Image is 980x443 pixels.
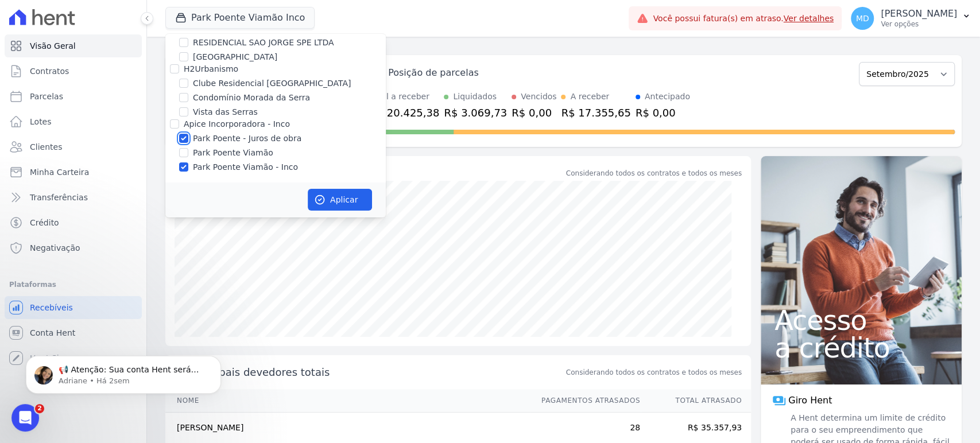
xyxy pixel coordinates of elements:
div: R$ 17.355,65 [561,105,630,121]
label: Park Poente Viamão [193,147,273,159]
label: Park Poente Viamão - Inco [193,161,298,173]
div: Vencidos [521,91,556,103]
a: Lotes [5,110,142,133]
div: Posição de parcelas [388,66,479,80]
a: Negativação [5,236,142,259]
p: Ver opções [881,20,957,29]
span: Conta Hent [30,327,75,339]
label: Park Poente - Juros de obra [193,133,301,145]
label: H2Urbanismo [184,64,238,73]
span: Negativação [30,242,80,254]
span: Visão Geral [30,40,76,52]
label: Clube Residencial [GEOGRAPHIC_DATA] [193,77,351,90]
a: Visão Geral [5,34,142,57]
a: Contratos [5,60,142,83]
a: Transferências [5,186,142,209]
button: Aplicar [308,189,372,211]
a: Parcelas [5,85,142,108]
span: Contratos [30,65,69,77]
div: A receber [570,91,609,103]
label: [GEOGRAPHIC_DATA] [193,51,277,63]
div: Liquidados [453,91,497,103]
div: R$ 0,00 [636,105,690,121]
div: R$ 3.069,73 [444,105,507,121]
span: Recebíveis [30,302,73,313]
span: Minha Carteira [30,166,89,178]
a: Ver detalhes [784,14,834,23]
span: Transferências [30,192,88,203]
div: Antecipado [645,91,690,103]
label: RESIDENCIAL SAO JORGE SPE LTDA [193,37,334,49]
th: Pagamentos Atrasados [530,389,641,413]
span: Clientes [30,141,62,153]
span: Principais devedores totais [191,364,564,380]
div: Considerando todos os contratos e todos os meses [566,168,742,178]
div: Total a receber [370,91,439,103]
a: Crédito [5,211,142,234]
div: R$ 20.425,38 [370,105,439,121]
a: Recebíveis [5,296,142,319]
button: MD [PERSON_NAME] Ver opções [842,2,980,34]
button: Park Poente Viamão Inco [165,7,315,29]
iframe: Intercom notifications mensagem [9,332,238,412]
label: Condomínio Morada da Serra [193,92,310,104]
span: Lotes [30,116,52,127]
a: Conta Hent [5,321,142,344]
a: Minha Carteira [5,161,142,184]
th: Total Atrasado [641,389,751,413]
span: Giro Hent [788,394,832,407]
div: R$ 0,00 [512,105,556,121]
span: 2 [35,404,44,413]
label: Vista das Serras [193,106,258,118]
span: a crédito [774,334,948,362]
span: Parcelas [30,91,63,102]
span: Você possui fatura(s) em atraso. [653,13,834,25]
span: Acesso [774,306,948,334]
th: Nome [165,389,530,413]
label: Apice Incorporadora - Inco [184,119,290,129]
iframe: Intercom live chat [11,404,39,432]
div: Plataformas [9,278,137,292]
p: [PERSON_NAME] [881,8,957,20]
a: Clientes [5,135,142,158]
span: MD [856,14,869,22]
span: Crédito [30,217,59,228]
span: Considerando todos os contratos e todos os meses [566,367,742,378]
